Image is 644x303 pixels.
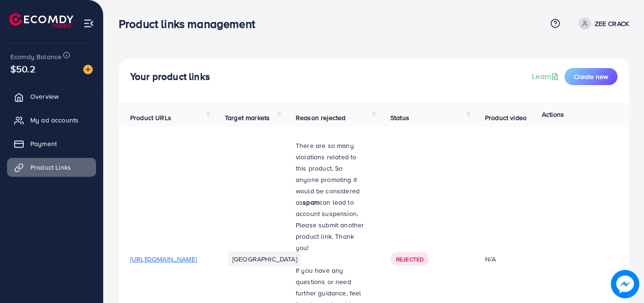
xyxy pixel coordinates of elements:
img: menu [83,18,94,29]
span: Reason rejected [296,113,345,122]
span: [URL][DOMAIN_NAME] [130,254,197,264]
span: Create new [574,72,608,81]
span: Payment [30,139,57,148]
span: Rejected [396,255,423,263]
span: Actions [542,110,564,119]
span: Status [390,113,409,122]
li: [GEOGRAPHIC_DATA] [229,251,301,267]
a: Overview [7,87,96,106]
span: Product Links [30,163,71,172]
h3: Product links management [119,17,263,31]
span: Product video [485,113,527,122]
strong: spam [303,198,319,207]
img: image [83,65,93,74]
a: ZEE CRACK [575,17,629,30]
span: Target markets [225,113,270,122]
button: Create new [565,68,618,85]
a: My ad accounts [7,111,96,130]
span: can lead to account suspension. Please submit another product link. Thank you! [296,198,364,252]
span: $50.2 [10,62,35,76]
a: Product Links [7,158,96,177]
a: Learn [532,71,561,82]
p: ZEE CRACK [595,18,629,29]
span: Ecomdy Balance [10,52,62,61]
span: Product URLs [130,113,171,122]
span: My ad accounts [30,115,79,125]
span: There are so many violations related to this product. So anyone promoting it would be considered as [296,141,360,207]
span: Overview [30,92,59,101]
img: image [611,270,639,298]
img: logo [9,13,73,28]
a: Payment [7,134,96,153]
h4: Your product links [130,71,210,83]
div: N/A [485,254,552,264]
